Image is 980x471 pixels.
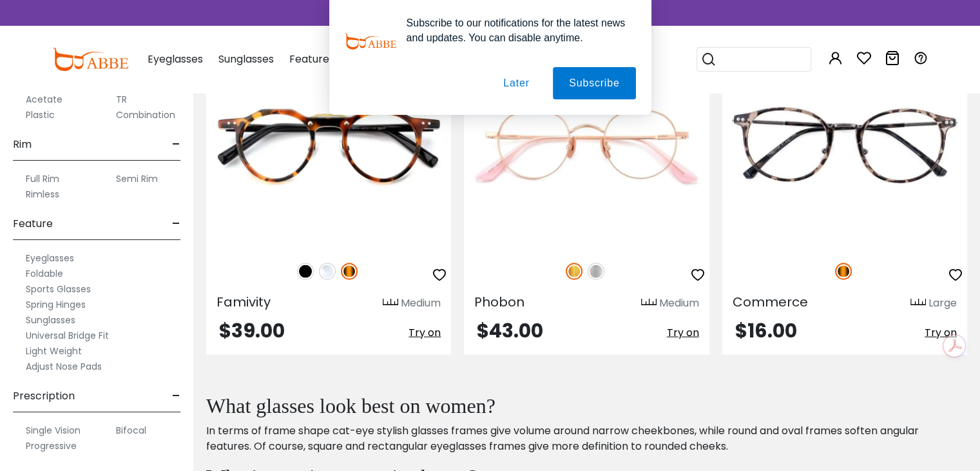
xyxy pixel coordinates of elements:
button: Subscribe [553,67,635,99]
span: $16.00 [735,317,797,345]
h2: What glasses look best on women? [206,394,954,418]
span: Rim [13,129,32,160]
label: Rimless [26,186,59,202]
img: Gold [566,263,582,280]
img: Tortoise [341,263,358,280]
label: Universal Bridge Fit [26,328,109,343]
span: $43.00 [477,317,543,345]
img: Gold Phobon - Titanium ,Adjust Nose Pads [464,45,709,249]
label: Single Vision [26,423,81,438]
img: size ruler [641,298,657,308]
img: size ruler [383,298,398,308]
img: Tortoise Commerce - TR ,Adjust Nose Pads [722,45,967,249]
div: Subscribe to our notifications for the latest news and updates. You can disable anytime. [396,15,636,45]
span: - [172,381,180,412]
label: Eyeglasses [26,250,74,266]
span: Phobon [474,293,524,311]
img: Black [297,263,314,280]
span: Feature [13,208,53,239]
span: - [172,208,180,239]
label: Combination [116,107,175,123]
span: Famivity [216,293,271,311]
label: Full Rim [26,171,59,186]
div: Large [928,296,957,311]
label: Plastic [26,107,55,123]
label: Sunglasses [26,312,75,328]
button: Try on [667,321,699,345]
label: Sports Glasses [26,281,91,297]
span: Prescription [13,381,75,412]
img: Clear [319,263,336,280]
span: Try on [408,325,441,340]
label: Light Weight [26,343,82,359]
label: Adjust Nose Pads [26,359,102,374]
label: Bifocal [116,423,146,438]
img: Tortoise Famivity - Acetate ,Adjust Nose Pads [206,45,451,249]
span: Commerce [733,293,808,311]
label: Semi Rim [116,171,158,186]
img: size ruler [910,298,926,308]
label: Foldable [26,266,63,281]
span: - [172,129,180,160]
img: Tortoise [835,263,852,280]
div: Medium [659,296,699,311]
div: Medium [401,296,441,311]
button: Try on [925,321,957,345]
label: Progressive [26,438,77,454]
label: Spring Hinges [26,297,86,312]
p: In terms of frame shape cat-eye stylish glasses frames give volume around narrow cheekbones, whil... [206,423,954,454]
button: Try on [408,321,441,345]
span: Try on [925,325,957,340]
img: notification icon [345,15,396,67]
button: Later [487,67,545,99]
img: Silver [588,263,604,280]
span: $39.00 [219,317,285,345]
span: Try on [667,325,699,340]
